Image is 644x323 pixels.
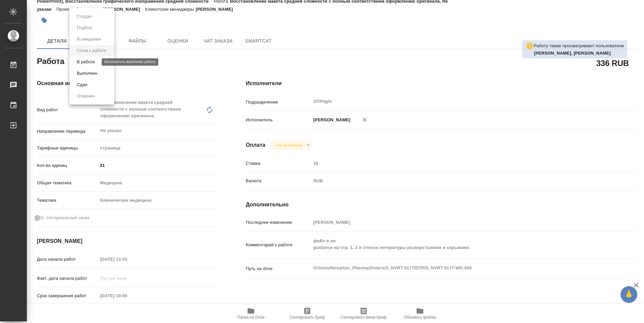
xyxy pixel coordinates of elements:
button: Выполнен [75,70,99,77]
button: В работе [75,58,97,66]
button: Сдан [75,81,89,88]
button: В ожидании [75,36,103,43]
button: Отменен [75,92,97,100]
button: Готов к работе [75,47,108,54]
button: Подбор [75,24,94,31]
button: Создан [75,13,94,20]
